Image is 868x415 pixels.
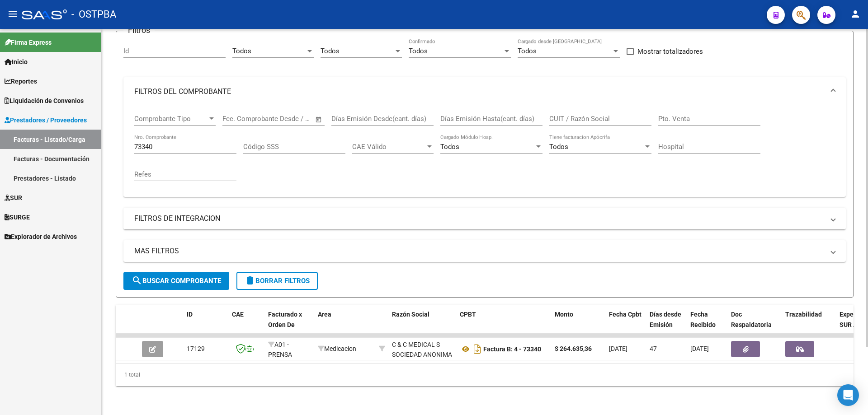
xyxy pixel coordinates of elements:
span: Prestadores / Proveedores [5,115,87,125]
button: Borrar Filtros [236,272,318,290]
span: Todos [232,47,251,55]
span: Area [318,311,331,318]
strong: $ 264.635,36 [555,345,592,352]
div: 1 total [116,364,854,386]
button: Buscar Comprobante [123,272,229,290]
div: Open Intercom Messenger [837,384,859,406]
h3: Filtros [123,24,155,37]
datatable-header-cell: CPBT [456,305,551,345]
mat-icon: delete [245,275,255,286]
datatable-header-cell: ID [183,305,228,345]
datatable-header-cell: Area [314,305,375,345]
span: Todos [409,47,428,55]
span: CAE Válido [352,143,425,151]
mat-icon: search [132,275,142,286]
datatable-header-cell: Facturado x Orden De [264,305,314,345]
input: Fecha fin [267,115,311,123]
input: Fecha inicio [222,115,259,123]
span: SURGE [5,212,30,222]
mat-icon: person [850,9,861,19]
i: Descargar documento [472,342,483,356]
span: Razón Social [392,311,429,318]
span: ID [187,311,193,318]
mat-panel-title: FILTROS DE INTEGRACION [134,214,824,224]
datatable-header-cell: Monto [551,305,605,345]
mat-expansion-panel-header: MAS FILTROS [123,240,846,262]
button: Open calendar [314,114,324,125]
datatable-header-cell: Fecha Cpbt [605,305,646,345]
span: Doc Respaldatoria [731,311,772,328]
div: 30707174702 [392,340,453,359]
span: [DATE] [609,345,627,352]
span: Todos [518,47,537,55]
span: [DATE] [690,345,709,352]
span: Borrar Filtros [245,277,310,285]
span: Fecha Recibido [690,311,716,328]
span: A01 - PRENSA [268,341,292,359]
datatable-header-cell: CAE [228,305,264,345]
span: Buscar Comprobante [132,277,221,285]
span: Medicacion [318,345,356,352]
mat-panel-title: FILTROS DEL COMPROBANTE [134,87,824,97]
span: Todos [440,143,459,151]
span: Firma Express [5,37,52,47]
datatable-header-cell: Razón Social [388,305,456,345]
span: Liquidación de Convenios [5,96,84,106]
div: FILTROS DEL COMPROBANTE [123,106,846,197]
datatable-header-cell: Doc Respaldatoria [727,305,782,345]
span: CPBT [460,311,476,318]
mat-panel-title: MAS FILTROS [134,246,824,256]
span: Explorador de Archivos [5,232,77,242]
datatable-header-cell: Días desde Emisión [646,305,687,345]
datatable-header-cell: Fecha Recibido [687,305,727,345]
span: Mostrar totalizadores [637,46,703,57]
span: CAE [232,311,244,318]
strong: Factura B: 4 - 73340 [483,345,541,353]
div: C & C MEDICAL S SOCIEDAD ANONIMA [392,340,453,360]
span: Fecha Cpbt [609,311,642,318]
span: Trazabilidad [785,311,822,318]
datatable-header-cell: Trazabilidad [782,305,836,345]
mat-expansion-panel-header: FILTROS DE INTEGRACION [123,208,846,229]
span: Comprobante Tipo [134,115,208,123]
span: 47 [650,345,657,352]
span: Reportes [5,76,37,86]
span: Todos [321,47,340,55]
span: - OSTPBA [71,5,116,24]
span: SUR [5,193,22,203]
span: Facturado x Orden De [268,311,302,328]
mat-expansion-panel-header: FILTROS DEL COMPROBANTE [123,77,846,106]
span: Días desde Emisión [650,311,681,328]
span: Todos [549,143,568,151]
span: Monto [555,311,573,318]
mat-icon: menu [7,9,18,19]
span: Inicio [5,57,28,67]
span: 17129 [187,345,205,352]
